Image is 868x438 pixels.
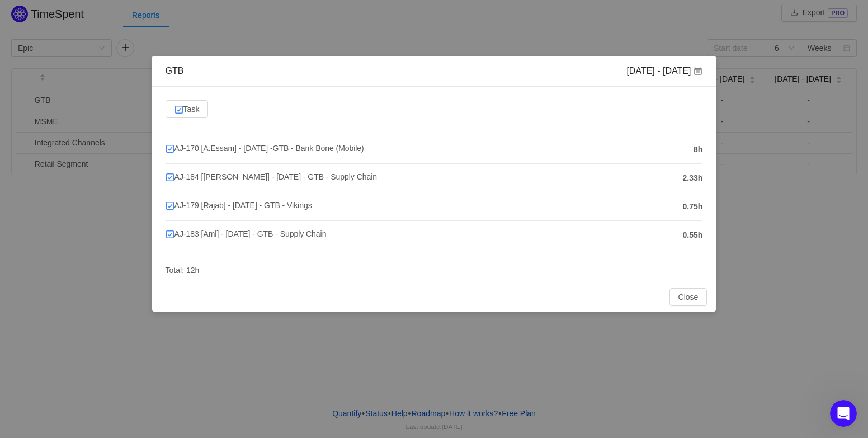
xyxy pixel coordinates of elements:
iframe: Intercom live chat [830,400,857,427]
img: 10318 [174,105,183,114]
img: 10318 [166,173,174,182]
span: AJ-183 [Aml] - [DATE] - GTB - Supply Chain [166,229,327,238]
span: Total: 12h [166,266,200,275]
img: 10318 [166,201,174,210]
img: 10318 [166,230,174,239]
span: AJ-179 [Rajab] - [DATE] - GTB - Vikings [166,201,312,210]
span: AJ-170 [A.Essam] - [DATE] -GTB - Bank Bone (Mobile) [166,144,364,153]
span: Task [174,105,200,114]
div: GTB [166,65,184,77]
button: Close [669,288,707,306]
span: 8h [694,144,702,156]
div: [DATE] - [DATE] [626,65,702,77]
span: 0.55h [683,229,703,241]
span: 0.75h [683,201,703,213]
span: AJ-184 [[PERSON_NAME]] - [DATE] - GTB - Supply Chain [166,172,377,181]
img: 10318 [166,144,174,153]
span: 2.33h [683,172,703,184]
